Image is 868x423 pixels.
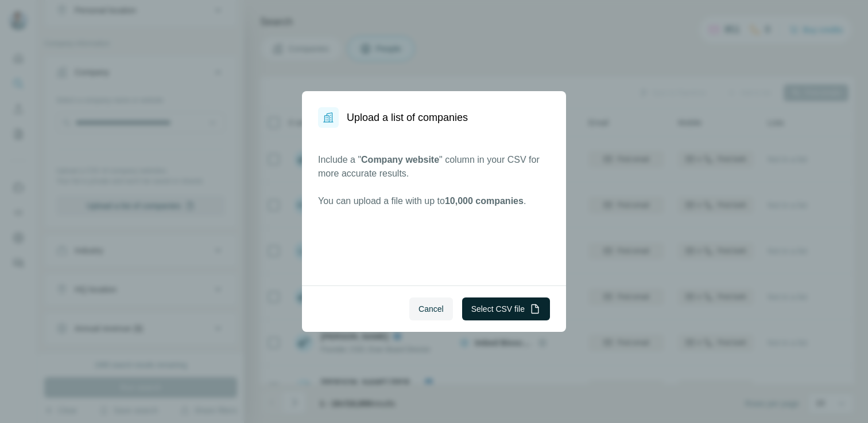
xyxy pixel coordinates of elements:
span: Cancel [418,303,444,315]
span: Company website [361,155,439,164]
p: Include a " " column in your CSV for more accurate results. [318,153,550,181]
button: Cancel [409,297,453,320]
button: Select CSV file [462,297,550,320]
p: You can upload a file with up to . [318,194,550,208]
span: 10,000 companies [445,196,524,206]
h1: Upload a list of companies [347,109,468,126]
